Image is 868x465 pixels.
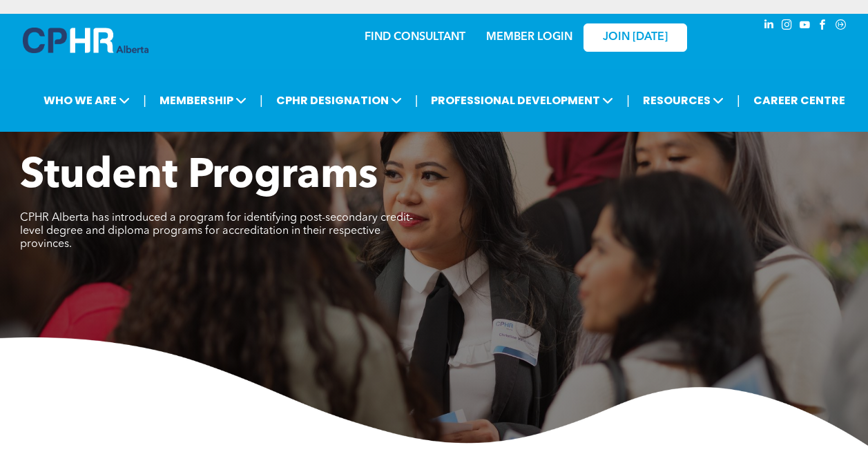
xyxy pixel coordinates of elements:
[415,86,418,115] li: |
[39,88,134,113] span: WHO WE ARE
[603,31,668,44] span: JOIN [DATE]
[626,86,630,115] li: |
[272,88,406,113] span: CPHR DESIGNATION
[833,17,849,36] a: Social network
[23,28,148,53] img: A blue and white logo for cp alberta
[260,86,263,115] li: |
[584,23,687,52] a: JOIN [DATE]
[737,86,740,115] li: |
[749,88,849,113] a: CAREER CENTRE
[427,88,617,113] span: PROFESSIONAL DEVELOPMENT
[486,32,572,43] a: MEMBER LOGIN
[143,86,146,115] li: |
[365,32,465,43] a: FIND CONSULTANT
[155,88,251,113] span: MEMBERSHIP
[20,156,378,197] span: Student Programs
[20,212,413,250] span: CPHR Alberta has introduced a program for identifying post-secondary credit-level degree and dipl...
[639,88,728,113] span: RESOURCES
[798,17,813,36] a: youtube
[780,17,795,36] a: instagram
[762,17,777,36] a: linkedin
[816,17,831,36] a: facebook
